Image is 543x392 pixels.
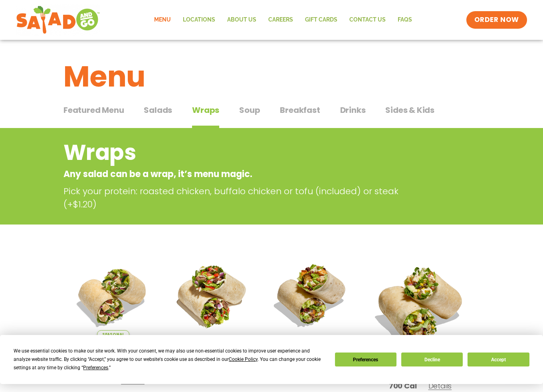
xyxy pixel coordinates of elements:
button: Accept [468,353,529,366]
span: Featured Menu [63,104,124,116]
img: new-SAG-logo-768×292 [16,4,100,36]
span: Details [428,381,452,391]
span: 700 Cal [389,380,417,391]
span: Salads [144,104,172,116]
span: Sides & Kids [385,104,434,116]
h2: Wraps [63,136,415,169]
a: Menu [148,11,177,29]
button: Preferences [335,353,396,366]
div: Tabbed content [63,101,480,128]
a: Locations [177,11,221,29]
a: Contact Us [343,11,392,29]
h1: Menu [63,55,480,98]
div: We use essential cookies to make our site work. With your consent, we may also use non-essential ... [14,347,325,372]
span: Breakfast [280,104,320,116]
p: Pick your protein: roasted chicken, buffalo chicken or tofu (included) or steak (+$1.20) [63,185,419,211]
img: Product photo for Fajita Wrap [168,252,256,339]
span: Cookie Policy [229,357,258,362]
a: ORDER NOW [466,11,527,29]
img: Product photo for Roasted Autumn Wrap [268,252,355,339]
a: About Us [221,11,262,29]
span: Preferences [83,365,108,370]
p: Any salad can be a wrap, it’s menu magic. [63,167,415,181]
img: Product photo for BBQ Ranch Wrap [367,252,474,358]
a: GIFT CARDS [299,11,343,29]
button: Decline [401,353,463,366]
span: Drinks [340,104,366,116]
span: Soup [239,104,260,116]
span: Wraps [192,104,219,116]
a: Careers [262,11,299,29]
img: Product photo for Tuscan Summer Wrap [69,252,157,339]
nav: Menu [148,11,418,29]
span: Seasonal [97,330,129,339]
span: ORDER NOW [474,15,519,25]
a: FAQs [392,11,418,29]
